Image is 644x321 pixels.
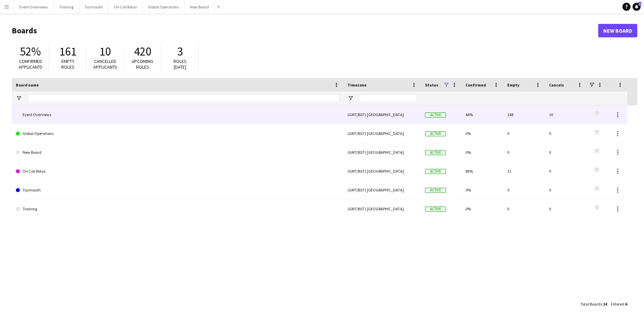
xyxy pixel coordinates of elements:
div: 0 [545,162,587,180]
span: 52% [20,44,41,59]
span: 14 [603,301,607,307]
div: 0 [503,143,545,162]
input: Board name Filter Input [28,94,340,102]
a: Event Overviews [16,105,340,124]
button: Open Filter Menu [348,95,354,101]
span: Timezone [348,82,366,87]
a: On Call Rotas [16,162,340,181]
input: Timezone Filter Input [360,94,417,102]
div: 0 [503,181,545,199]
div: : [611,297,627,311]
div: 0% [461,143,503,162]
a: Taymouth [16,181,340,200]
a: New Board [16,143,340,162]
span: Active [425,169,446,174]
span: Status [425,82,438,87]
span: Total Boards [580,301,602,307]
button: Event Overviews [14,0,54,13]
div: 44% [461,105,503,124]
span: Empty [507,82,519,87]
span: Roles [DATE] [173,58,187,70]
span: 10 [99,44,111,59]
div: 0% [461,181,503,199]
span: Active [425,207,446,212]
div: (GMT/BST) [GEOGRAPHIC_DATA] [344,143,421,162]
span: 3 [177,44,183,59]
span: Cancels [549,82,564,87]
div: (GMT/BST) [GEOGRAPHIC_DATA] [344,181,421,199]
div: 86% [461,162,503,180]
button: Global Operations [142,0,185,13]
span: 6 [625,301,627,307]
div: (GMT/BST) [GEOGRAPHIC_DATA] [344,200,421,218]
span: 420 [134,44,151,59]
div: 148 [503,105,545,124]
div: (GMT/BST) [GEOGRAPHIC_DATA] [344,162,421,180]
a: Global Operations [16,124,340,143]
span: Confirmed applicants [19,58,42,70]
span: Active [425,112,446,117]
div: 0 [545,143,587,162]
span: Confirmed [465,82,486,87]
button: Training [54,0,79,13]
span: Cancelled applicants [93,58,117,70]
a: 2 [633,3,641,11]
div: 0% [461,124,503,143]
a: New Board [598,24,637,37]
span: Active [425,150,446,155]
div: 0 [503,124,545,143]
h1: Boards [12,26,598,36]
span: 2 [638,2,641,6]
div: (GMT/BST) [GEOGRAPHIC_DATA] [344,105,421,124]
span: Active [425,131,446,136]
div: 0 [503,200,545,218]
button: On Call Rotas [108,0,142,13]
button: Open Filter Menu [16,95,22,101]
button: Taymouth [79,0,108,13]
span: Filtered [611,301,624,307]
div: (GMT/BST) [GEOGRAPHIC_DATA] [344,124,421,143]
div: 0% [461,200,503,218]
button: New Board [185,0,215,13]
span: Board name [16,82,39,87]
div: 0 [545,124,587,143]
div: 13 [503,162,545,180]
span: Active [425,188,446,193]
div: 0 [545,181,587,199]
span: Empty roles [61,58,74,70]
div: : [580,297,607,311]
a: Training [16,200,340,218]
span: 161 [59,44,76,59]
span: Upcoming roles [132,58,153,70]
div: 0 [545,200,587,218]
div: 10 [545,105,587,124]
